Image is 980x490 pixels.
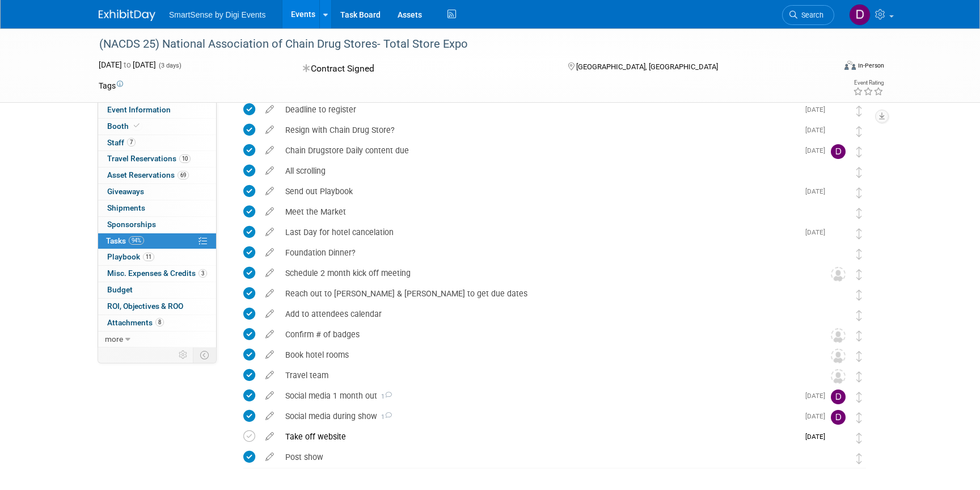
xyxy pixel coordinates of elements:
img: Abby Allison [831,206,846,220]
img: Format-Inperson.png [844,61,856,70]
span: (3 days) [158,62,181,69]
span: Attachments [107,318,164,327]
i: Move task [856,433,862,443]
span: [DATE] [805,433,831,441]
div: Send out Playbook [280,182,799,201]
img: Dan Tiernan [849,4,871,26]
span: [DATE] [805,392,831,400]
i: Move task [856,412,862,423]
a: Budget [98,282,216,298]
a: Staff7 [98,135,216,151]
img: Abby Allison [831,246,846,261]
div: Book hotel rooms [280,345,808,365]
img: ExhibitDay [99,10,155,21]
div: Social media during show [280,407,799,426]
i: Move task [856,208,862,219]
span: 1 [377,393,392,400]
img: Dan Tiernan [831,390,846,404]
a: Sponsorships [98,217,216,233]
img: Abby Allison [831,124,846,139]
span: 1 [377,413,392,421]
a: edit [260,145,280,156]
i: Move task [856,310,862,321]
i: Move task [856,269,862,280]
a: Travel Reservations10 [98,151,216,167]
span: Staff [107,138,136,147]
i: Move task [856,106,862,116]
a: more [98,332,216,347]
i: Move task [856,228,862,239]
div: Take off website [280,427,799,446]
i: Move task [856,290,862,300]
a: edit [260,207,280,217]
div: Post show [280,447,808,467]
img: Abby Allison [831,287,846,302]
a: edit [260,432,280,442]
i: Move task [856,392,862,403]
div: Event Format [767,59,884,76]
span: to [122,60,133,69]
div: Add to attendees calendar [280,304,808,324]
i: Move task [856,371,862,382]
a: Playbook11 [98,249,216,265]
span: Travel Reservations [107,154,191,163]
img: Dan Tiernan [831,144,846,159]
div: Confirm # of badges [280,325,808,344]
span: Event Information [107,105,171,114]
div: Event Rating [853,80,884,86]
span: [DATE] [805,187,831,195]
img: Abby Allison [831,430,846,445]
a: ROI, Objectives & ROO [98,299,216,315]
img: Abby Allison [831,185,846,200]
a: edit [260,391,280,401]
a: edit [260,452,280,462]
img: Dan Tiernan [831,410,846,425]
div: Foundation Dinner? [280,243,808,262]
td: Toggle Event Tabs [193,347,217,362]
i: Move task [856,126,862,137]
a: edit [260,227,280,237]
i: Booth reservation complete [134,123,140,129]
img: Abby Allison [831,165,846,179]
a: edit [260,309,280,319]
div: Schedule 2 month kick off meeting [280,263,808,283]
td: Tags [99,80,123,91]
img: Unassigned [831,349,846,363]
img: Abby Allison [831,103,846,118]
a: edit [260,186,280,196]
a: edit [260,350,280,360]
span: more [105,334,123,344]
div: Last Day for hotel cancelation [280,223,799,242]
span: Asset Reservations [107,170,189,179]
a: edit [260,248,280,258]
a: Misc. Expenses & Credits3 [98,266,216,282]
span: [DATE] [805,412,831,420]
span: 69 [178,171,189,179]
a: Giveaways [98,184,216,200]
i: Move task [856,351,862,362]
span: 8 [155,318,164,326]
div: Contract Signed [299,59,550,79]
div: (NACDS 25) National Association of Chain Drug Stores- Total Store Expo [95,34,817,55]
div: Social media 1 month out [280,386,799,405]
div: Chain Drugstore Daily content due [280,141,799,160]
a: Shipments [98,200,216,216]
span: Budget [107,285,133,294]
div: Resign with Chain Drug Store? [280,120,799,140]
span: [DATE] [805,228,831,236]
span: 10 [179,154,191,163]
span: 3 [198,269,207,278]
a: Tasks94% [98,233,216,249]
div: All scrolling [280,161,808,181]
img: Unassigned [831,369,846,384]
span: SmartSense by Digi Events [169,10,265,19]
img: Unassigned [831,267,846,282]
span: [DATE] [805,106,831,114]
i: Move task [856,453,862,464]
a: edit [260,268,280,278]
a: Asset Reservations69 [98,167,216,183]
div: Meet the Market [280,202,808,221]
i: Move task [856,146,862,157]
div: Reach out to [PERSON_NAME] & [PERSON_NAME] to get due dates [280,284,808,303]
span: Playbook [107,252,154,261]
